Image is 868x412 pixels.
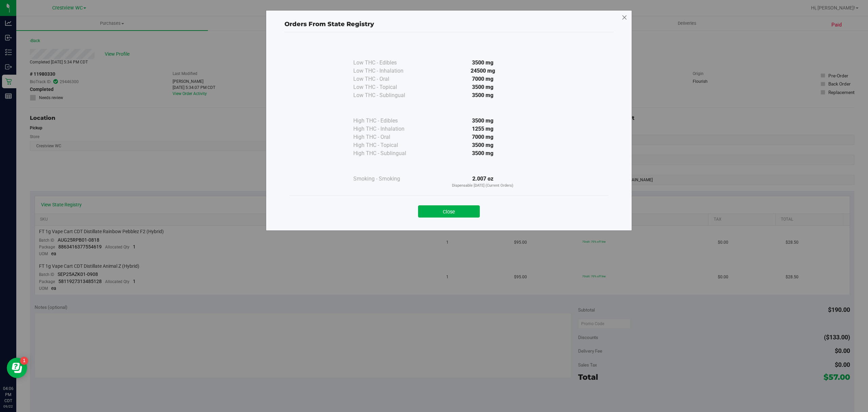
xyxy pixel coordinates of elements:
[7,358,27,378] iframe: Resource center
[421,149,545,157] div: 3500 mg
[353,67,421,75] div: Low THC - Inhalation
[418,205,480,218] button: Close
[421,75,545,83] div: 7000 mg
[353,149,421,157] div: High THC - Sublingual
[421,59,545,67] div: 3500 mg
[421,125,545,133] div: 1255 mg
[421,91,545,99] div: 3500 mg
[353,125,421,133] div: High THC - Inhalation
[353,59,421,67] div: Low THC - Edibles
[421,67,545,75] div: 24500 mg
[353,141,421,149] div: High THC - Topical
[353,83,421,91] div: Low THC - Topical
[421,117,545,125] div: 3500 mg
[421,175,545,189] div: 2.007 oz
[20,357,28,365] iframe: Resource center unread badge
[421,141,545,149] div: 3500 mg
[421,183,545,189] p: Dispensable [DATE] (Current Orders)
[421,83,545,91] div: 3500 mg
[421,133,545,141] div: 7000 mg
[284,20,374,28] span: Orders From State Registry
[353,175,421,183] div: Smoking - Smoking
[353,91,421,99] div: Low THC - Sublingual
[353,133,421,141] div: High THC - Oral
[353,117,421,125] div: High THC - Edibles
[353,75,421,83] div: Low THC - Oral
